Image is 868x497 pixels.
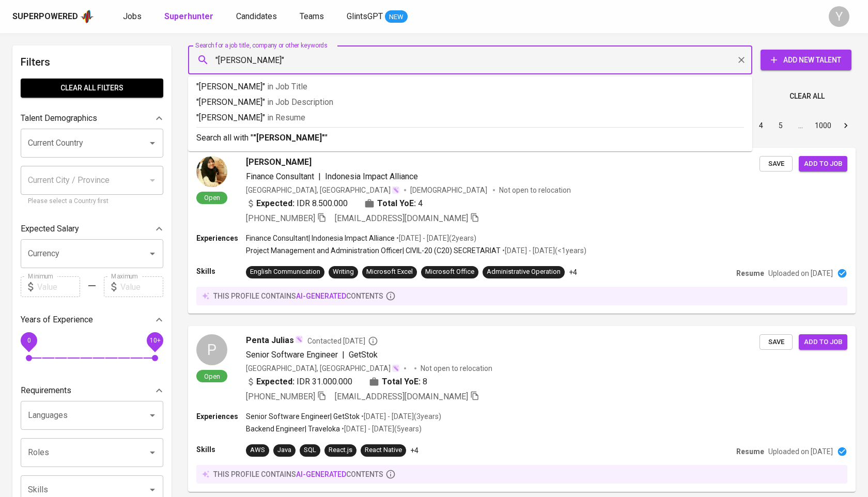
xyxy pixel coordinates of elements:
[772,117,789,134] button: Go to page 5
[499,185,571,195] p: Not open to relocation
[768,268,833,278] p: Uploaded on [DATE]
[418,197,423,210] span: 4
[250,445,265,455] div: AWS
[812,117,834,134] button: Go to page 1000
[123,10,144,23] a: Jobs
[236,10,279,23] a: Candidates
[145,483,160,497] button: Open
[410,445,419,456] p: +4
[253,133,325,143] b: "[PERSON_NAME]"
[569,267,577,277] p: +4
[335,213,468,223] span: [EMAIL_ADDRESS][DOMAIN_NAME]
[329,445,352,455] div: React.js
[196,112,744,124] p: "[PERSON_NAME]"
[487,267,561,277] div: Administrative Operation
[188,148,856,314] a: Open[PERSON_NAME]Finance Consultant|Indonesia Impact Alliance[GEOGRAPHIC_DATA], [GEOGRAPHIC_DATA]...
[200,193,224,202] span: Open
[188,326,856,492] a: POpenPenta JuliasContacted [DATE]Senior Software Engineer|GetStok[GEOGRAPHIC_DATA], [GEOGRAPHIC_D...
[246,172,314,181] span: Finance Consultant
[256,197,295,210] b: Expected:
[21,223,79,235] p: Expected Salary
[673,117,856,134] nav: pagination navigation
[423,376,427,388] span: 8
[377,197,416,210] b: Total YoE:
[335,392,468,401] span: [EMAIL_ADDRESS][DOMAIN_NAME]
[246,197,348,210] div: IDR 8.500.000
[760,334,793,350] button: Save
[325,172,418,181] span: Indonesia Impact Alliance
[213,291,383,301] p: this profile contains contents
[246,363,400,374] div: [GEOGRAPHIC_DATA], [GEOGRAPHIC_DATA]
[12,9,94,24] a: Superpoweredapp logo
[792,120,809,131] div: …
[340,424,422,434] p: • [DATE] - [DATE] ( 5 years )
[385,12,408,22] span: NEW
[761,50,851,70] button: Add New Talent
[734,53,749,67] button: Clear
[365,445,402,455] div: React Native
[768,446,833,457] p: Uploaded on [DATE]
[395,233,476,243] p: • [DATE] - [DATE] ( 2 years )
[246,424,340,434] p: Backend Engineer | Traveloka
[300,11,324,21] span: Teams
[246,156,312,168] span: [PERSON_NAME]
[28,196,156,207] p: Please select a Country first
[392,364,400,372] img: magic_wand.svg
[307,336,378,346] span: Contacted [DATE]
[21,108,163,129] div: Talent Demographics
[360,411,441,422] p: • [DATE] - [DATE] ( 3 years )
[804,336,842,348] span: Add to job
[21,79,163,98] button: Clear All filters
[789,90,825,103] span: Clear All
[246,376,352,388] div: IDR 31.000.000
[196,444,246,455] p: Skills
[196,233,246,243] p: Experiences
[736,268,764,278] p: Resume
[296,292,346,300] span: AI-generated
[425,267,474,277] div: Microsoft Office
[829,6,849,27] div: Y
[37,276,80,297] input: Value
[21,384,71,397] p: Requirements
[256,376,295,388] b: Expected:
[333,267,354,277] div: Writing
[196,132,744,144] p: Search all with " "
[382,376,421,388] b: Total YoE:
[164,11,213,21] b: Superhunter
[304,445,316,455] div: SQL
[267,97,333,107] span: in Job Description
[120,276,163,297] input: Value
[246,185,400,195] div: [GEOGRAPHIC_DATA], [GEOGRAPHIC_DATA]
[149,337,160,344] span: 10+
[246,334,294,347] span: Penta Julias
[785,87,829,106] button: Clear All
[246,411,360,422] p: Senior Software Engineer | GetStok
[295,335,303,344] img: magic_wand.svg
[196,81,744,93] p: "[PERSON_NAME]"
[21,380,163,401] div: Requirements
[123,11,142,21] span: Jobs
[196,96,744,108] p: "[PERSON_NAME]"
[21,309,163,330] div: Years of Experience
[799,334,847,350] button: Add to job
[246,233,395,243] p: Finance Consultant | Indonesia Impact Alliance
[196,334,227,365] div: P
[246,350,338,360] span: Senior Software Engineer
[196,266,246,276] p: Skills
[765,158,787,170] span: Save
[765,336,787,348] span: Save
[410,185,489,195] span: [DEMOGRAPHIC_DATA]
[736,446,764,457] p: Resume
[804,158,842,170] span: Add to job
[501,245,586,256] p: • [DATE] - [DATE] ( <1 years )
[300,10,326,23] a: Teams
[342,349,345,361] span: |
[196,411,246,422] p: Experiences
[296,470,346,478] span: AI-generated
[318,170,321,183] span: |
[267,113,305,122] span: in Resume
[349,350,378,360] span: GetStok
[29,82,155,95] span: Clear All filters
[145,246,160,261] button: Open
[347,11,383,21] span: GlintsGPT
